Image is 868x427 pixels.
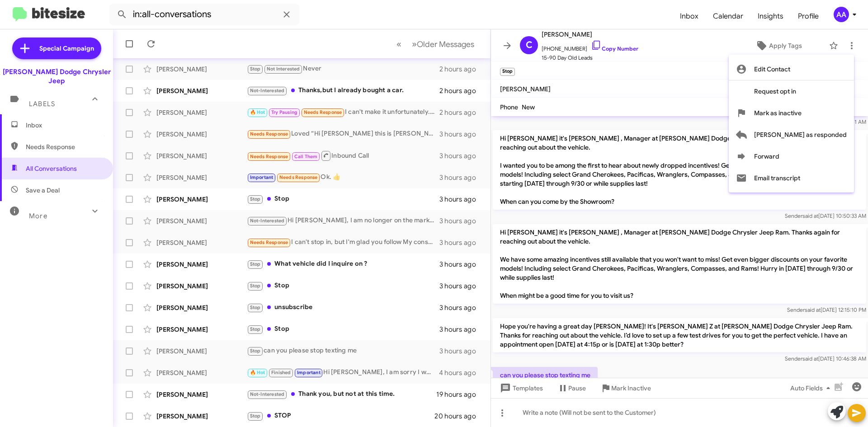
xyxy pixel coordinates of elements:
span: [PERSON_NAME] as responded [754,124,847,145]
button: Forward [729,145,854,167]
span: Request opt in [754,80,796,102]
button: Email transcript [729,167,854,189]
span: Edit Contact [754,58,790,80]
span: Mark as inactive [754,102,802,124]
